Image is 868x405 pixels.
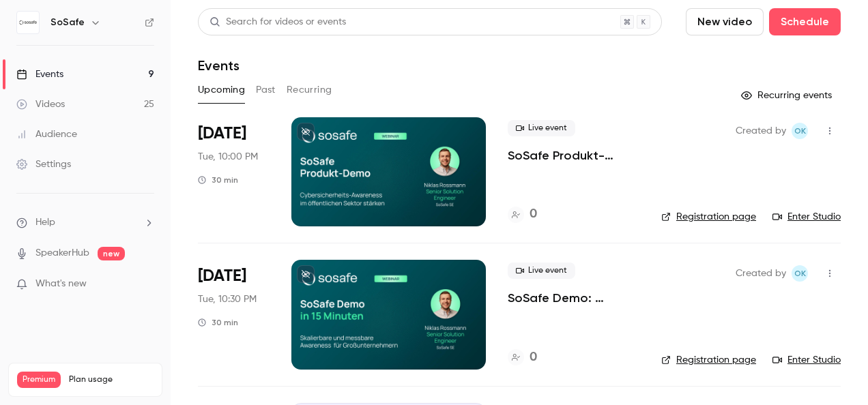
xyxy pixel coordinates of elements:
span: [DATE] [198,265,246,287]
span: Help [35,215,55,230]
span: Live event [508,262,575,279]
h1: Events [198,57,240,74]
span: Olga Krukova [792,265,808,282]
a: Registration page [661,210,756,224]
a: SpeakerHub [35,246,89,260]
a: 0 [508,348,537,367]
div: Videos [16,97,65,111]
img: SoSafe [17,12,39,33]
a: Registration page [661,353,756,367]
a: SoSafe Demo: Skalierbare und messbare Awareness für Großunternehmern [508,290,639,306]
a: SoSafe Produkt-Demo: Cybersicherheits-Awareness im öffentlichen Sektor stärken [508,147,639,164]
h4: 0 [530,205,537,224]
span: [DATE] [198,123,246,145]
div: Events [16,67,63,81]
span: What's new [35,277,87,291]
a: Enter Studio [772,353,841,367]
div: Audience [16,127,77,141]
span: OK [794,265,806,282]
button: Upcoming [198,79,245,101]
span: Tue, 10:00 PM [198,150,258,164]
div: Search for videos or events [209,15,346,29]
button: Recurring [287,79,332,101]
span: Premium [17,372,61,388]
a: 0 [508,205,537,224]
a: Enter Studio [772,210,841,224]
button: Recurring events [735,85,841,106]
button: Schedule [769,8,841,35]
div: Aug 26 Tue, 2:00 PM (Europe/Paris) [198,117,270,226]
div: Settings [16,157,71,171]
button: New video [686,8,764,35]
span: Olga Krukova [792,123,808,139]
button: Past [256,79,276,101]
h4: 0 [530,348,537,367]
iframe: Noticeable Trigger [138,278,154,290]
div: 30 min [198,317,238,328]
span: Live event [508,120,575,136]
span: Created by [736,265,786,282]
div: 30 min [198,175,238,185]
span: Created by [736,123,786,139]
li: help-dropdown-opener [16,215,154,230]
span: Plan usage [69,374,154,385]
h6: SoSafe [50,16,85,29]
span: new [98,247,125,260]
span: OK [794,123,806,139]
span: Tue, 10:30 PM [198,292,257,306]
div: Aug 26 Tue, 2:30 PM (Europe/Paris) [198,260,270,369]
